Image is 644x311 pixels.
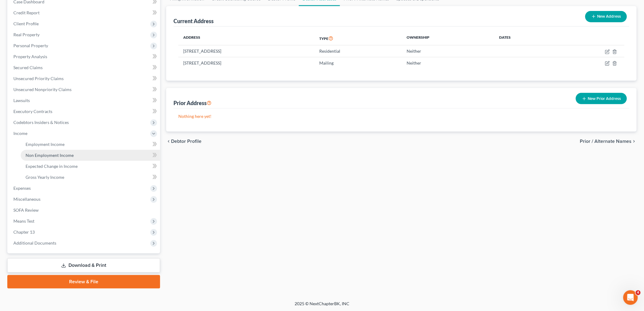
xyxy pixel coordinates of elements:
[13,218,34,224] span: Means Test
[26,142,65,147] span: Employment Income
[580,139,632,144] span: Prior / Alternate Names
[13,32,40,37] span: Real Property
[13,240,56,246] span: Additional Documents
[9,205,160,216] a: SOFA Review
[13,98,30,103] span: Lawsuits
[13,109,52,114] span: Executory Contracts
[9,62,160,73] a: Secured Claims
[13,120,69,125] span: Codebtors Insiders & Notices
[576,93,627,104] button: New Prior Address
[21,172,160,183] a: Gross Yearly Income
[402,31,495,45] th: Ownership
[9,95,160,106] a: Lawsuits
[402,45,495,57] td: Neither
[178,45,314,57] td: [STREET_ADDRESS]
[9,84,160,95] a: Unsecured Nonpriority Claims
[178,57,314,69] td: [STREET_ADDRESS]
[26,175,64,180] span: Gross Yearly Income
[13,87,72,92] span: Unsecured Nonpriority Claims
[314,45,402,57] td: Residential
[9,51,160,62] a: Property Analysis
[495,31,555,45] th: Dates
[585,11,627,22] button: New Address
[13,43,48,48] span: Personal Property
[178,31,314,45] th: Address
[13,10,40,15] span: Credit Report
[632,139,637,144] i: chevron_right
[21,139,160,150] a: Employment Income
[21,161,160,172] a: Expected Change in Income
[13,131,27,136] span: Income
[13,186,31,191] span: Expenses
[314,57,402,69] td: Mailing
[173,17,214,25] div: Current Address
[13,54,47,59] span: Property Analysis
[9,73,160,84] a: Unsecured Priority Claims
[7,258,160,273] a: Download & Print
[623,290,638,305] iframe: Intercom live chat
[26,153,74,158] span: Non Employment Income
[21,150,160,161] a: Non Employment Income
[9,7,160,18] a: Credit Report
[7,275,160,288] a: Review & File
[13,229,35,235] span: Chapter 13
[636,290,641,295] span: 4
[13,76,64,81] span: Unsecured Priority Claims
[166,139,171,144] i: chevron_left
[166,139,201,144] button: chevron_left Debtor Profile
[178,113,625,119] p: Nothing here yet!
[173,99,212,107] div: Prior Address
[171,139,201,144] span: Debtor Profile
[13,65,43,70] span: Secured Claims
[314,31,402,45] th: Type
[580,139,637,144] button: Prior / Alternate Names chevron_right
[402,57,495,69] td: Neither
[13,207,39,213] span: SOFA Review
[9,106,160,117] a: Executory Contracts
[13,21,39,26] span: Client Profile
[13,196,40,202] span: Miscellaneous
[26,164,78,169] span: Expected Change in Income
